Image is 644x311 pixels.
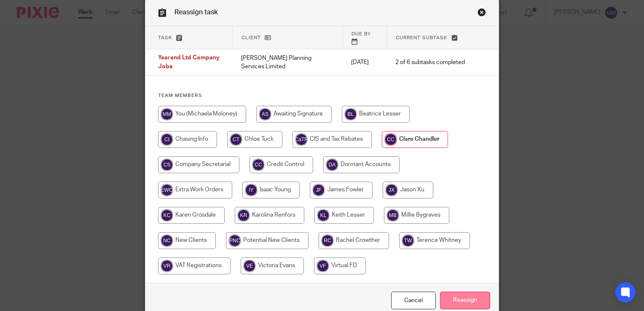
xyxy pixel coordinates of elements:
[396,35,448,40] span: Current subtask
[158,55,220,70] span: Yearend Ltd Company Jobs
[387,49,473,75] td: 2 of 6 subtasks completed
[158,92,486,99] h4: Team members
[174,9,218,16] span: Reassign task
[440,292,490,310] input: Reassign
[351,58,378,67] p: [DATE]
[241,35,261,40] span: Client
[391,292,436,310] a: Close this dialog window
[352,32,371,36] span: Due by
[478,8,486,19] a: Close this dialog window
[241,54,334,71] p: [PERSON_NAME] Planning Services Limited
[158,35,172,40] span: Task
